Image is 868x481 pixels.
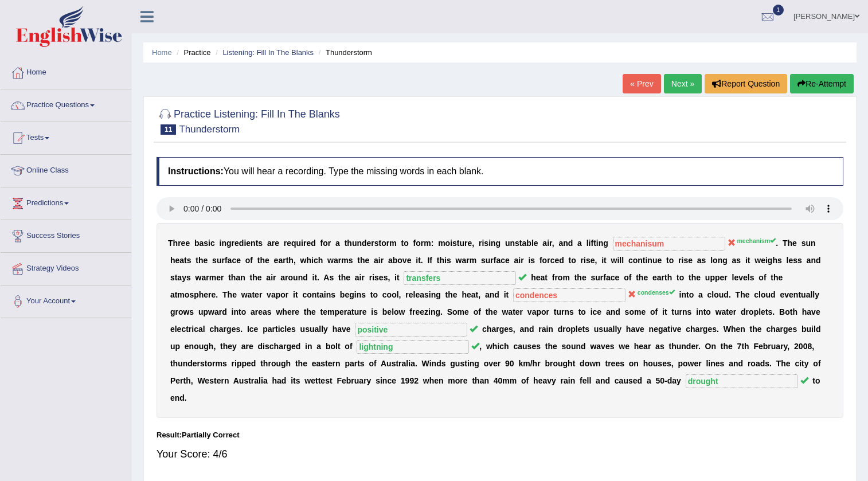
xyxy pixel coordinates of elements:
[240,273,245,282] b: n
[427,256,429,265] b: I
[327,256,334,265] b: w
[816,256,821,265] b: d
[394,273,397,282] b: i
[361,273,364,282] b: r
[185,238,190,248] b: e
[386,238,389,248] b: r
[589,238,591,248] b: i
[374,273,379,282] b: s
[355,273,359,282] b: a
[257,273,262,282] b: e
[360,256,365,265] b: h
[447,256,451,265] b: s
[404,271,516,285] input: blank
[246,238,251,248] b: e
[388,273,390,282] b: ,
[286,256,289,265] b: t
[484,238,488,248] b: s
[288,273,294,282] b: o
[397,273,400,282] b: t
[245,256,251,265] b: o
[179,256,184,265] b: a
[790,74,854,93] button: Re-Attempt
[510,238,515,248] b: n
[236,256,241,265] b: e
[266,273,271,282] b: a
[208,238,210,248] b: i
[371,238,374,248] b: r
[379,238,382,248] b: t
[177,273,182,282] b: a
[773,5,784,15] span: 1
[521,256,523,265] b: r
[619,256,621,265] b: l
[482,238,484,248] b: i
[228,256,232,265] b: a
[228,273,231,282] b: t
[182,273,186,282] b: y
[1,220,131,249] a: Success Stories
[231,273,236,282] b: h
[486,256,491,265] b: u
[216,273,221,282] b: e
[603,238,608,248] b: g
[526,238,531,248] b: b
[647,256,652,265] b: n
[267,238,272,248] b: a
[571,256,576,265] b: o
[549,238,552,248] b: r
[569,256,572,265] b: t
[534,238,538,248] b: e
[593,238,596,248] b: t
[352,238,357,248] b: u
[793,256,797,265] b: s
[491,238,496,248] b: n
[306,238,311,248] b: e
[316,47,372,58] li: Thunderstorm
[378,256,381,265] b: i
[320,238,323,248] b: f
[234,238,239,248] b: e
[359,273,362,282] b: i
[452,238,457,248] b: s
[357,238,362,248] b: n
[431,238,434,248] b: :
[173,238,178,248] b: h
[788,256,793,265] b: e
[404,238,409,248] b: o
[413,238,416,248] b: f
[595,256,597,265] b: ,
[531,238,534,248] b: l
[488,238,491,248] b: i
[328,238,331,248] b: r
[217,256,222,265] b: u
[617,256,619,265] b: i
[438,238,445,248] b: m
[416,256,418,265] b: i
[584,256,586,265] b: i
[401,238,404,248] b: t
[1,122,131,151] a: Tests
[550,256,555,265] b: c
[221,256,224,265] b: r
[468,238,472,248] b: e
[221,273,224,282] b: r
[232,238,234,248] b: r
[273,273,276,282] b: r
[200,238,204,248] b: a
[494,256,496,265] b: f
[457,238,460,248] b: t
[666,256,669,265] b: t
[628,256,633,265] b: c
[418,256,421,265] b: t
[184,256,187,265] b: t
[776,238,778,248] b: .
[349,256,353,265] b: s
[381,238,386,248] b: o
[389,238,396,248] b: m
[1,187,131,216] a: Predictions
[505,238,510,248] b: u
[1,253,131,281] a: Strategy Videos
[490,256,493,265] b: r
[587,238,589,248] b: l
